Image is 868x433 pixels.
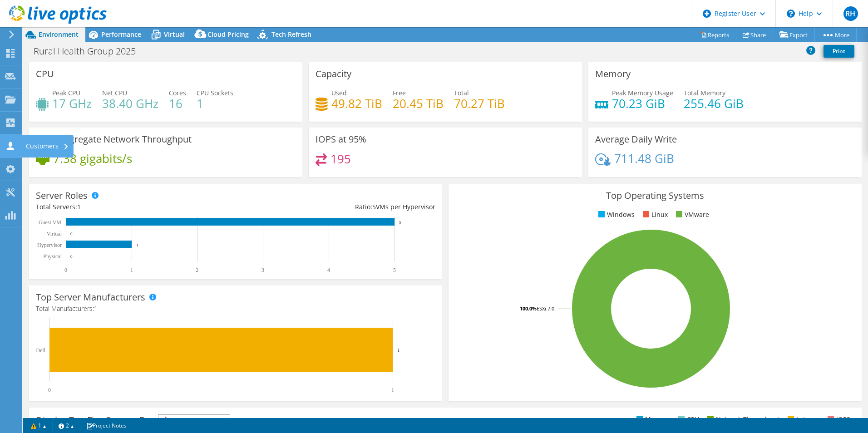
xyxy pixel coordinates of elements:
text: 0 [70,254,73,259]
h4: 16 [169,98,186,108]
span: IOPS [158,415,230,426]
span: Cores [169,89,186,97]
text: 4 [327,267,330,273]
text: 5 [399,220,401,225]
span: Total Memory [684,89,725,97]
h4: 70.23 GiB [612,98,673,108]
span: Free [393,89,406,97]
h3: Peak Aggregate Network Throughput [36,134,192,144]
span: Environment [39,30,79,39]
a: More [814,28,857,42]
h4: 255.46 GiB [684,98,744,108]
span: Performance [101,30,141,39]
h4: 38.40 GHz [102,98,158,108]
span: Virtual [164,30,185,39]
text: 1 [136,243,138,247]
span: Cloud Pricing [207,30,249,39]
h4: 711.48 GiB [614,153,674,163]
h3: Average Daily Write [595,134,677,144]
h4: 1 [197,98,233,108]
text: Virtual [47,231,62,237]
span: Tech Refresh [271,30,311,39]
text: Dell [36,347,45,354]
h3: Capacity [316,69,351,79]
h4: 49.82 TiB [331,98,382,108]
a: Project Notes [80,420,133,431]
span: Peak CPU [52,89,80,97]
span: Net CPU [102,89,127,97]
h4: 70.27 TiB [454,98,505,108]
text: 2 [196,267,198,273]
span: CPU Sockets [197,89,233,97]
h3: CPU [36,69,54,79]
li: Memory [634,414,670,424]
tspan: 100.0% [520,305,537,312]
text: 1 [391,387,394,393]
text: Guest VM [39,219,61,226]
div: Ratio: VMs per Hypervisor [236,202,435,212]
a: Export [773,28,815,42]
span: 1 [94,304,98,313]
h4: 20.45 TiB [393,98,444,108]
text: 0 [48,387,51,393]
text: 3 [261,267,264,273]
svg: \n [787,10,795,18]
text: 1 [397,347,400,353]
li: VMware [674,210,709,220]
text: 1 [130,267,133,273]
text: 5 [393,267,396,273]
h3: IOPS at 95% [316,134,366,144]
span: RH [843,6,858,21]
a: 1 [25,420,53,431]
li: CPU [676,414,699,424]
h4: 17 GHz [52,98,92,108]
li: Network Throughput [705,414,779,424]
div: Total Servers: [36,202,236,212]
h4: 7.38 gigabits/s [53,153,132,163]
li: Windows [596,210,635,220]
span: Used [331,89,347,97]
text: Hypervisor [37,242,62,248]
span: Peak Memory Usage [612,89,673,97]
h3: Top Operating Systems [455,191,855,201]
li: Latency [785,414,819,424]
a: Print [824,45,854,58]
div: Customers [21,135,74,157]
li: IOPS [825,414,850,424]
h1: Rural Health Group 2025 [30,46,150,56]
span: 5 [372,202,376,211]
text: 0 [64,267,67,273]
text: 0 [70,231,73,236]
li: Linux [641,210,668,220]
text: Physical [43,253,62,260]
span: Total [454,89,469,97]
h3: Server Roles [36,191,88,201]
h3: Memory [595,69,631,79]
a: Share [736,28,773,42]
h3: Top Server Manufacturers [36,292,145,302]
a: 2 [52,420,80,431]
span: 1 [77,202,81,211]
h4: Total Manufacturers: [36,304,435,314]
h4: 195 [330,154,351,164]
a: Reports [693,28,736,42]
tspan: ESXi 7.0 [537,305,554,312]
